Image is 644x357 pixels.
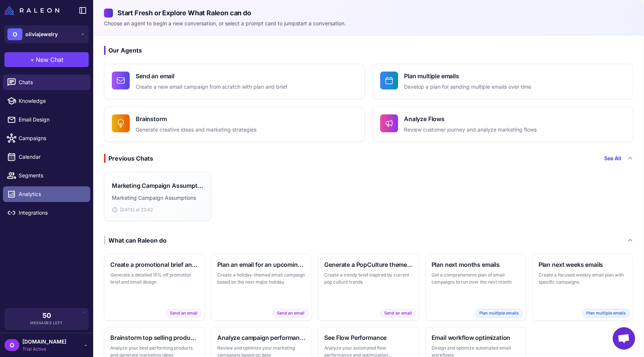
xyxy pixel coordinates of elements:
[19,190,84,198] span: Analytics
[112,206,203,213] div: [DATE] at 23:42
[380,309,416,317] span: Send an email
[3,168,90,183] a: Segments
[22,338,66,346] span: [DOMAIN_NAME]
[404,83,531,91] p: Develop a plan for sending multiple emails over time
[4,6,62,15] a: Raleon Logo
[110,271,199,286] p: Generate a detailed 15% off promotion brief and email design
[3,112,90,127] a: Email Design
[42,312,51,319] span: 50
[404,126,537,134] p: Review customer journey and analyze marketing flows
[7,28,22,40] div: O
[104,154,153,163] div: Previous Chats
[104,19,633,28] p: Choose an agent to begin a new conversation, or select a prompt card to jumpstart a conversation.
[539,260,627,269] h3: Plan next weeks emails
[110,260,199,269] h3: Create a promotional brief and email
[3,93,90,109] a: Knowledge
[136,83,287,91] p: Create a new email campaign from scratch with plan and brief
[318,254,419,321] button: Generate a PopCulture themed briefCreate a trendy brief inspired by current pop culture trendsSen...
[217,333,306,342] h3: Analyze campaign performance
[104,107,365,142] button: BrainstormGenerate creative ideas and marketing strategies
[404,114,537,123] h4: Analyze Flows
[19,97,84,105] span: Knowledge
[324,271,413,286] p: Create a trendy brief inspired by current pop culture trends
[432,271,520,286] p: Get a comprehensive plan of email campaigns to run over the next month
[36,55,63,64] span: New Chat
[104,8,633,18] h2: Start Fresh or Explore What Raleon can do
[3,130,90,146] a: Campaigns
[4,6,59,15] img: Raleon Logo
[19,209,84,217] span: Integrations
[112,181,203,190] h3: Marketing Campaign Assumptions
[613,327,635,350] div: Open chat
[4,339,19,351] div: O
[324,333,413,342] h3: See Flow Performance
[19,171,84,180] span: Segments
[3,186,90,202] a: Analytics
[30,55,34,64] span: +
[217,260,306,269] h3: Plan an email for an upcoming holiday
[432,333,520,342] h3: Email workflow optimization
[136,114,256,123] h4: Brainstorm
[3,205,90,221] a: Integrations
[104,64,365,99] button: Send an emailCreate a new email campaign from scratch with plan and brief
[104,46,633,55] h3: Our Agents
[372,107,633,142] button: Analyze FlowsReview customer journey and analyze marketing flows
[475,309,523,317] span: Plan multiple emails
[604,154,621,162] a: See All
[582,309,630,317] span: Plan multiple emails
[217,271,306,286] p: Create a holiday-themed email campaign based on the next major holiday
[104,236,167,245] div: What can Raleon do
[19,78,84,86] span: Chats
[4,25,89,43] button: Ooliviajewelry
[25,30,58,38] span: oliviajewelry
[166,309,202,317] span: Send an email
[19,153,84,161] span: Calendar
[22,346,66,353] span: Trial Active
[211,254,312,321] button: Plan an email for an upcoming holidayCreate a holiday-themed email campaign based on the next maj...
[4,52,89,67] button: +New Chat
[432,260,520,269] h3: Plan next months emails
[273,309,309,317] span: Send an email
[136,126,256,134] p: Generate creative ideas and marketing strategies
[30,320,63,326] span: Messages Left
[19,116,84,124] span: Email Design
[539,271,627,286] p: Create a focused weekly email plan with specific campaigns
[136,72,287,80] h4: Send an email
[372,64,633,99] button: Plan multiple emailsDevelop a plan for sending multiple emails over time
[112,194,203,202] p: Marketing Campaign Assumptions
[324,260,413,269] h3: Generate a PopCulture themed brief
[404,72,531,80] h4: Plan multiple emails
[425,254,526,321] button: Plan next months emailsGet a comprehensive plan of email campaigns to run over the next monthPlan...
[532,254,633,321] button: Plan next weeks emailsCreate a focused weekly email plan with specific campaignsPlan multiple emails
[3,75,90,90] a: Chats
[19,134,84,142] span: Campaigns
[110,333,199,342] h3: Brainstorm top selling products
[104,254,205,321] button: Create a promotional brief and emailGenerate a detailed 15% off promotion brief and email designS...
[3,149,90,165] a: Calendar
